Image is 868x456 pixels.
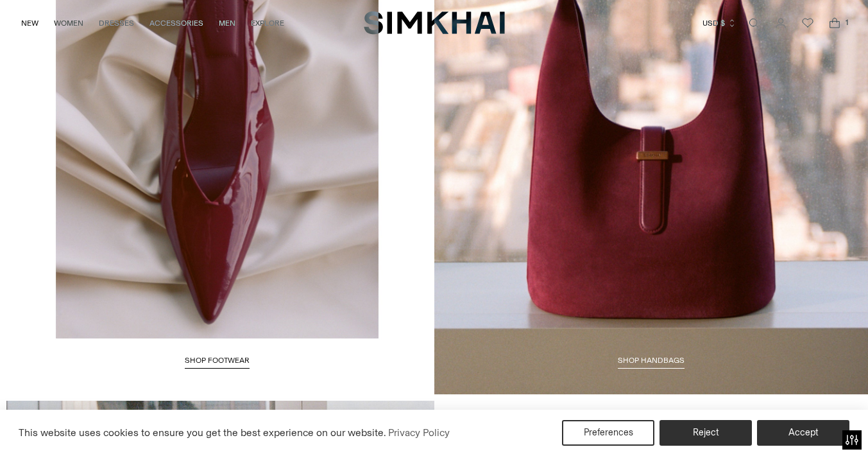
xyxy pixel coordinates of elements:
a: NEW [21,9,38,37]
button: Preferences [562,420,654,446]
span: This website uses cookies to ensure you get the best experience on our website. [19,426,386,439]
button: Reject [660,420,752,446]
button: Accept [757,420,849,446]
span: 1 [841,17,853,28]
a: MEN [219,9,235,37]
a: Wishlist [795,10,821,36]
button: USD $ [702,9,736,37]
span: SHOP FOOTWEAR [185,356,250,365]
a: DRESSES [99,9,134,37]
a: Go to the account page [768,10,794,36]
a: Open cart modal [822,10,847,36]
span: Shop HANDBAGS [618,356,685,365]
a: WOMEN [54,9,83,37]
a: SHOP FOOTWEAR [185,356,250,369]
a: Privacy Policy (opens in a new tab) [386,423,452,443]
a: SIMKHAI [364,10,505,35]
a: Shop HANDBAGS [618,356,685,369]
a: EXPLORE [251,9,284,37]
a: ACCESSORIES [149,9,203,37]
a: Open search modal [741,10,767,36]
